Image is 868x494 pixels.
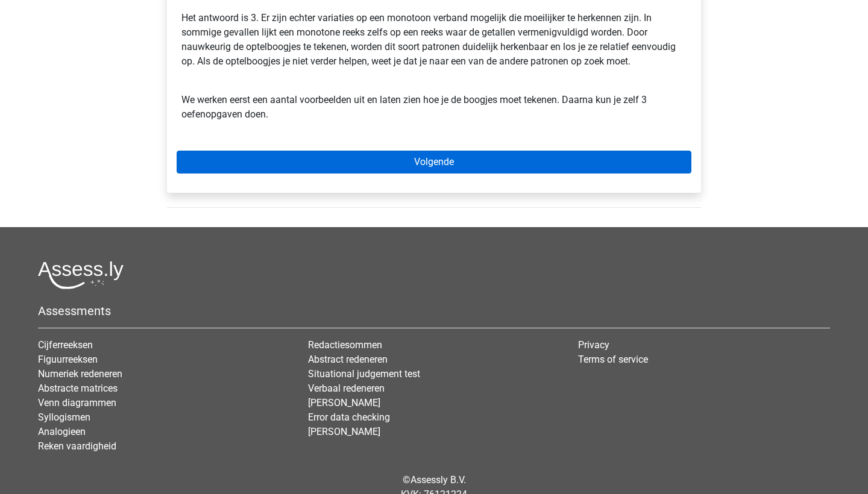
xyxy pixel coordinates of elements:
[38,426,86,437] a: Analogieen
[38,339,93,351] a: Cijferreeksen
[308,383,385,394] a: Verbaal redeneren
[308,339,382,351] a: Redactiesommen
[38,261,124,289] img: Assessly logo
[308,426,380,437] a: [PERSON_NAME]
[38,383,118,394] a: Abstracte matrices
[578,354,648,365] a: Terms of service
[38,304,830,318] h5: Assessments
[181,11,687,69] p: Het antwoord is 3. Er zijn echter variaties op een monotoon verband mogelijk die moeilijker te he...
[38,354,98,365] a: Figuurreeksen
[578,339,609,351] a: Privacy
[38,368,122,380] a: Numeriek redeneren
[410,474,466,486] a: Assessly B.V.
[308,354,388,365] a: Abstract redeneren
[308,368,420,380] a: Situational judgement test
[177,151,691,174] a: Volgende
[38,397,116,408] a: Venn diagrammen
[308,411,390,423] a: Error data checking
[38,440,116,452] a: Reken vaardigheid
[38,411,90,423] a: Syllogismen
[308,397,380,408] a: [PERSON_NAME]
[181,78,687,122] p: We werken eerst een aantal voorbeelden uit en laten zien hoe je de boogjes moet tekenen. Daarna k...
